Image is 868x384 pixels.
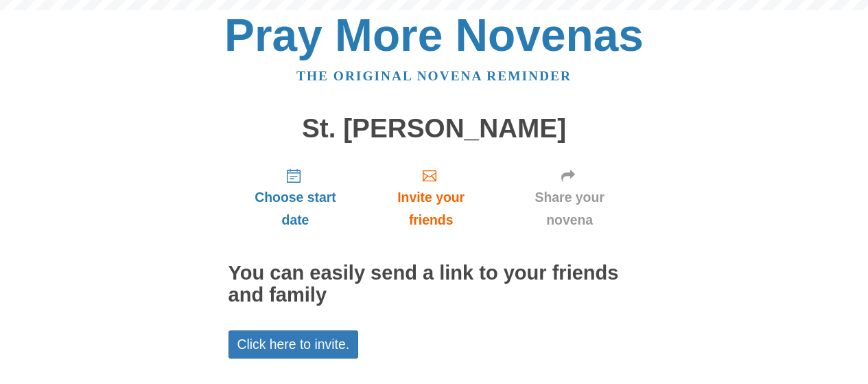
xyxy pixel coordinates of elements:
[296,69,572,83] a: The original novena reminder
[228,157,363,238] a: Choose start date
[242,186,349,231] span: Choose start date
[500,157,640,238] a: Share your novena
[376,186,485,231] span: Invite your friends
[513,186,626,231] span: Share your novena
[224,10,644,60] a: Pray More Novenas
[228,114,640,144] h1: St. [PERSON_NAME]
[228,330,359,359] a: Click here to invite.
[228,262,640,306] h2: You can easily send a link to your friends and family
[362,157,499,238] a: Invite your friends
